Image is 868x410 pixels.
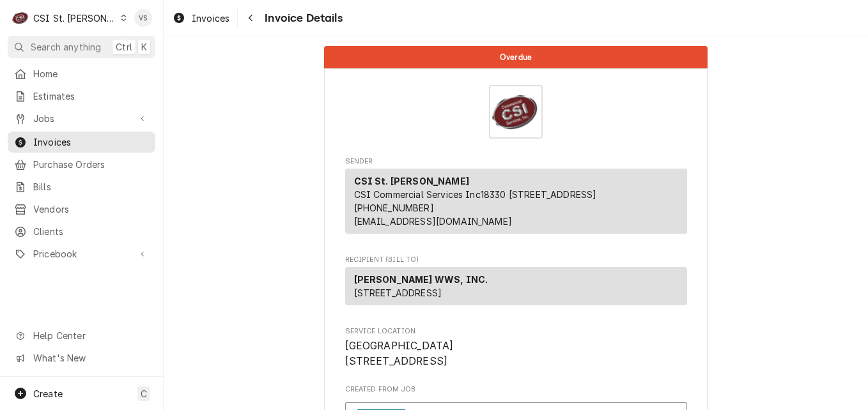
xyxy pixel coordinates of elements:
[33,112,130,125] span: Jobs
[33,158,149,171] span: Purchase Orders
[8,176,155,197] a: Bills
[8,199,155,220] a: Vendors
[116,40,132,54] span: Ctrl
[141,387,147,400] span: C
[345,156,687,239] div: Invoice Sender
[354,287,442,298] span: [STREET_ADDRESS]
[33,388,63,399] span: Create
[500,53,532,61] span: Overdue
[261,10,342,27] span: Invoice Details
[33,67,149,80] span: Home
[345,255,687,265] span: Recipient (Bill To)
[33,180,149,194] span: Bills
[8,347,155,368] a: Go to What's New
[33,202,149,216] span: Vendors
[12,9,29,27] div: CSI St. Louis's Avatar
[8,221,155,242] a: Clients
[8,243,155,264] a: Go to Pricebook
[345,384,687,395] span: Created From Job
[8,86,155,107] a: Estimates
[324,46,708,68] div: Status
[33,225,149,238] span: Clients
[31,40,101,54] span: Search anything
[33,89,149,103] span: Estimates
[345,326,687,337] span: Service Location
[354,274,488,285] strong: [PERSON_NAME] WWS, INC.
[141,40,147,54] span: K
[345,338,687,368] span: Service Location
[33,247,130,261] span: Pricebook
[192,11,229,25] span: Invoices
[8,132,155,153] a: Invoices
[33,135,149,149] span: Invoices
[345,169,687,239] div: Sender
[345,267,687,310] div: Recipient (Bill To)
[345,340,454,367] span: [GEOGRAPHIC_DATA] [STREET_ADDRESS]
[8,154,155,175] a: Purchase Orders
[354,189,597,200] span: CSI Commercial Services Inc18330 [STREET_ADDRESS]
[354,216,512,227] a: [EMAIL_ADDRESS][DOMAIN_NAME]
[489,85,543,139] img: Logo
[8,63,155,84] a: Home
[345,255,687,311] div: Invoice Recipient
[33,351,148,365] span: What's New
[345,326,687,369] div: Service Location
[354,176,469,186] strong: CSI St. [PERSON_NAME]
[345,156,687,167] span: Sender
[354,202,434,213] a: [PHONE_NUMBER]
[8,108,155,129] a: Go to Jobs
[134,9,152,27] div: Vicky Stuesse's Avatar
[240,8,261,28] button: Navigate back
[8,36,155,58] button: Search anythingCtrlK
[33,11,116,25] div: CSI St. [PERSON_NAME]
[33,329,148,342] span: Help Center
[167,8,235,29] a: Invoices
[134,9,152,27] div: VS
[345,169,687,234] div: Sender
[345,267,687,305] div: Recipient (Bill To)
[8,325,155,346] a: Go to Help Center
[12,9,29,27] div: C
